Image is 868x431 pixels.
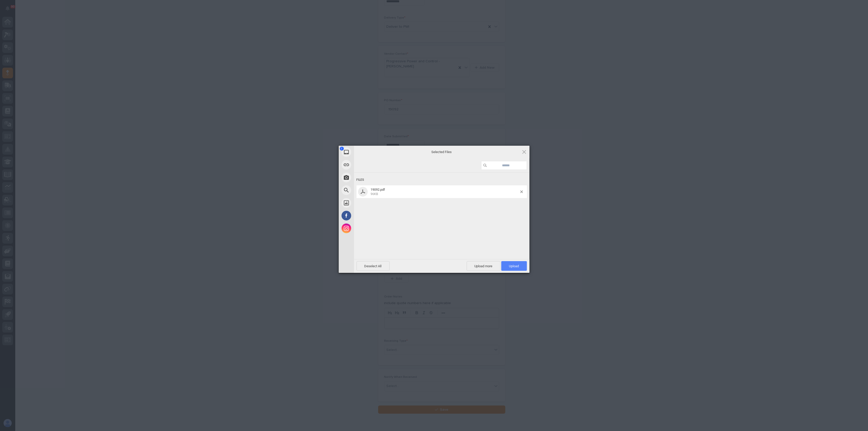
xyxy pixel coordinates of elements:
div: Facebook [339,209,400,222]
span: Selected Files [391,150,493,154]
div: Link (URL) [339,158,400,171]
div: Files [357,175,527,185]
div: Web Search [339,184,400,197]
span: 19092.pdf [369,188,520,196]
span: 96KB [371,192,378,196]
div: My Device [339,146,400,158]
span: Upload [509,264,519,268]
span: Upload [501,261,527,271]
div: Unsplash [339,197,400,209]
span: 1 [340,147,344,151]
span: Click here or hit ESC to close picker [521,149,527,155]
div: Take Photo [339,171,400,184]
div: Instagram [339,222,400,235]
span: Deselect All [357,261,390,271]
span: Upload more [467,261,501,271]
span: 19092.pdf [371,188,385,191]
